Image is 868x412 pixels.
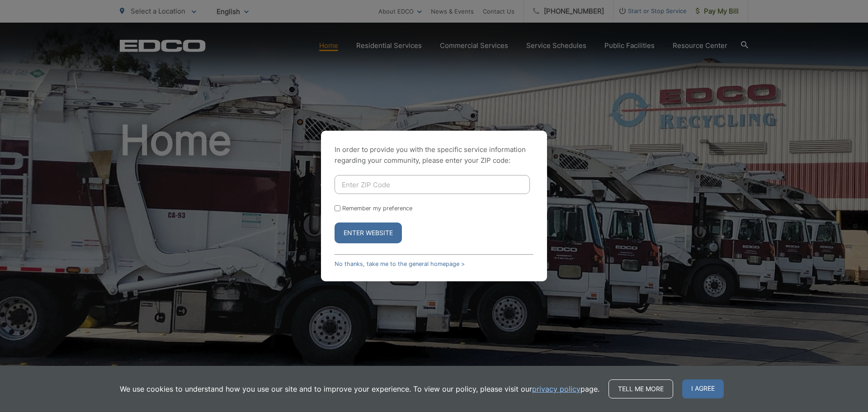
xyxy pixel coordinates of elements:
[335,223,402,243] button: Enter Website
[120,384,599,394] p: We use cookies to understand how you use our site and to improve your experience. To view our pol...
[342,205,412,212] label: Remember my preference
[532,384,580,394] a: privacy policy
[609,379,673,398] a: Tell me more
[682,379,724,398] span: I agree
[335,260,465,267] a: No thanks, take me to the general homepage >
[335,175,530,194] input: Enter ZIP Code
[335,144,533,166] p: In order to provide you with the specific service information regarding your community, please en...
